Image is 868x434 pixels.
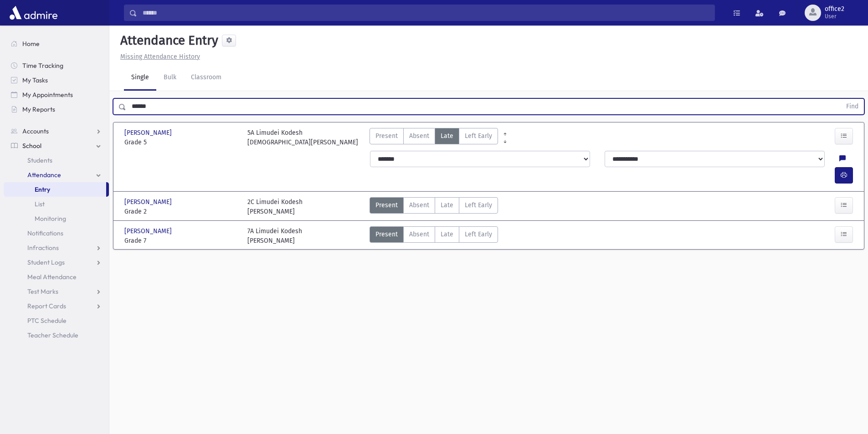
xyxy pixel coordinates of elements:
[409,230,429,239] span: Absent
[124,128,174,138] span: [PERSON_NAME]
[4,255,109,270] a: Student Logs
[4,73,109,87] a: My Tasks
[27,244,59,252] span: Infractions
[124,226,174,236] span: [PERSON_NAME]
[409,200,429,210] span: Absent
[124,138,238,147] span: Grade 5
[370,128,498,147] div: AttTypes
[375,200,398,210] span: Present
[27,331,78,339] span: Teacher Schedule
[4,197,109,211] a: List
[22,127,49,135] span: Accounts
[4,87,109,102] a: My Appointments
[27,287,58,296] span: Test Marks
[27,156,52,164] span: Students
[117,33,218,48] h5: Attendance Entry
[35,200,45,208] span: List
[4,58,109,73] a: Time Tracking
[22,61,63,70] span: Time Tracking
[825,5,844,13] span: office2
[370,226,498,245] div: AttTypes
[137,5,714,21] input: Search
[124,207,238,216] span: Grade 2
[35,214,66,223] span: Monitoring
[4,138,109,153] a: School
[27,258,65,266] span: Student Logs
[4,102,109,117] a: My Reports
[441,131,453,141] span: Late
[4,168,109,182] a: Attendance
[22,40,40,48] span: Home
[124,236,238,245] span: Grade 7
[4,226,109,240] a: Notifications
[4,124,109,138] a: Accounts
[124,197,174,207] span: [PERSON_NAME]
[247,226,302,245] div: 7A Limudei Kodesh [PERSON_NAME]
[124,65,156,91] a: Single
[465,230,492,239] span: Left Early
[4,211,109,226] a: Monitoring
[375,131,398,141] span: Present
[7,4,60,22] img: AdmirePro
[156,65,184,91] a: Bulk
[4,153,109,168] a: Students
[184,65,229,91] a: Classroom
[27,273,77,281] span: Meal Attendance
[27,302,66,310] span: Report Cards
[4,328,109,342] a: Teacher Schedule
[841,99,864,114] button: Find
[4,313,109,328] a: PTC Schedule
[247,128,358,147] div: 5A Limudei Kodesh [DEMOGRAPHIC_DATA][PERSON_NAME]
[4,284,109,299] a: Test Marks
[27,317,67,325] span: PTC Schedule
[120,53,200,61] u: Missing Attendance History
[4,299,109,313] a: Report Cards
[4,182,106,197] a: Entry
[465,131,492,141] span: Left Early
[27,171,61,179] span: Attendance
[22,76,48,84] span: My Tasks
[4,36,109,51] a: Home
[22,105,55,113] span: My Reports
[4,270,109,284] a: Meal Attendance
[117,53,200,61] a: Missing Attendance History
[22,142,41,150] span: School
[441,230,453,239] span: Late
[375,230,398,239] span: Present
[409,131,429,141] span: Absent
[370,197,498,216] div: AttTypes
[4,240,109,255] a: Infractions
[22,91,73,99] span: My Appointments
[27,229,63,237] span: Notifications
[465,200,492,210] span: Left Early
[35,185,50,194] span: Entry
[247,197,303,216] div: 2C Limudei Kodesh [PERSON_NAME]
[825,13,844,20] span: User
[441,200,453,210] span: Late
